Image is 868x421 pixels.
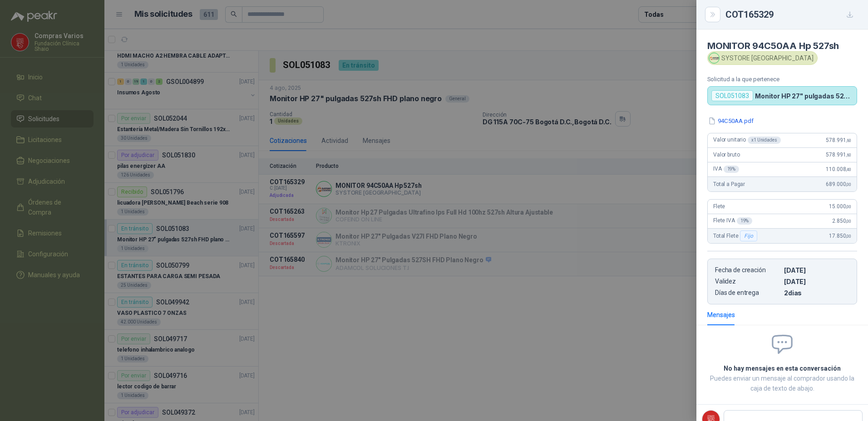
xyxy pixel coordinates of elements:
span: 578.991 [826,137,851,143]
p: Monitor HP 27" pulgadas 527sh FHD plano negro [755,92,853,100]
h2: No hay mensajes en esta conversación [707,363,857,373]
span: ,60 [846,152,851,157]
div: COT165329 [725,7,857,22]
p: Días de entrega [715,289,780,297]
span: 110.008 [826,166,851,172]
h4: MONITOR 94C50AA Hp 527sh [707,40,857,51]
span: Total Flete [713,230,759,241]
span: ,00 [846,234,851,239]
p: [DATE] [784,278,849,285]
span: IVA [713,166,739,173]
p: Solicitud a la que pertenece [707,76,857,83]
span: Flete IVA [713,217,752,225]
span: 17.850 [829,233,851,239]
span: ,60 [846,138,851,143]
button: 94C50AA.pdf [707,116,755,126]
span: 689.000 [826,181,851,187]
span: Valor bruto [713,152,740,158]
span: ,00 [846,219,851,224]
p: Fecha de creación [715,266,780,274]
div: SYSTORE [GEOGRAPHIC_DATA] [707,51,818,65]
p: 2 dias [784,289,849,297]
span: 578.991 [826,152,851,158]
span: ,00 [846,182,851,187]
div: Fijo [740,230,757,241]
span: 15.000 [829,203,851,210]
span: Flete [713,203,725,210]
div: 19 % [724,166,740,173]
span: Valor unitario [713,137,781,144]
div: SOL051083 [711,90,753,101]
div: x 1 Unidades [748,137,781,144]
span: ,00 [846,204,851,209]
p: Validez [715,278,780,285]
button: Close [707,9,718,20]
div: Mensajes [707,310,735,320]
span: ,40 [846,167,851,172]
p: Puedes enviar un mensaje al comprador usando la caja de texto de abajo. [707,373,857,393]
div: 19 % [737,217,753,225]
p: [DATE] [784,266,849,274]
span: Total a Pagar [713,181,745,187]
span: 2.850 [832,218,851,224]
img: Company Logo [709,53,719,63]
